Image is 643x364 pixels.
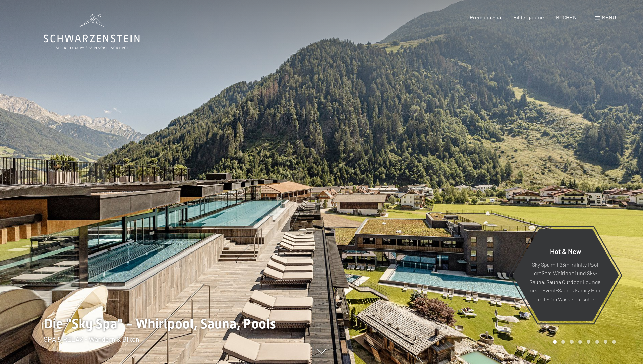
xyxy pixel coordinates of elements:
a: Premium Spa [470,14,501,20]
div: Carousel Pagination [550,340,616,344]
span: Hot & New [550,247,581,255]
div: Carousel Page 7 [604,340,607,344]
div: Carousel Page 4 [578,340,582,344]
a: Hot & New Sky Spa mit 23m Infinity Pool, großem Whirlpool und Sky-Sauna, Sauna Outdoor Lounge, ne... [512,228,619,322]
p: Sky Spa mit 23m Infinity Pool, großem Whirlpool und Sky-Sauna, Sauna Outdoor Lounge, neue Event-S... [529,260,602,303]
div: Carousel Page 8 [612,340,616,344]
a: Bildergalerie [513,14,544,20]
div: Carousel Page 2 [561,340,565,344]
div: Carousel Page 5 [587,340,590,344]
div: Carousel Page 3 [570,340,574,344]
a: BUCHEN [556,14,577,20]
span: Menü [602,14,616,20]
div: Carousel Page 6 [595,340,599,344]
div: Carousel Page 1 (Current Slide) [553,340,557,344]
